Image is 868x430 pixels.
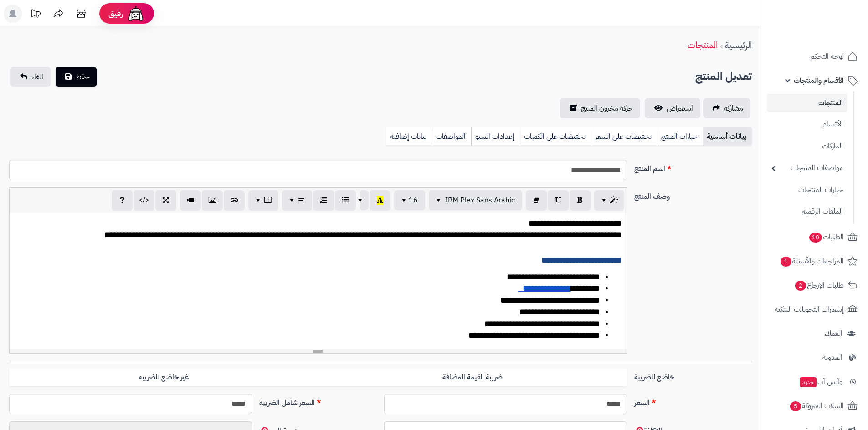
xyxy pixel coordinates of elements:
[394,190,425,210] button: 16
[631,160,755,174] label: اسم المنتج
[386,127,432,146] a: بيانات إضافية
[631,187,755,202] label: وصف المنتج
[695,67,752,86] h2: تعديل المنتج
[432,127,471,146] a: المواصفات
[767,94,847,112] a: المنتجات
[657,127,703,146] a: خيارات المنتج
[56,67,97,87] button: حفظ
[767,250,863,272] a: المراجعات والأسئلة1
[767,202,847,222] a: الملفات الرقمية
[631,368,755,383] label: خاضع للضريبة
[631,394,755,408] label: السعر
[775,303,844,316] span: إشعارات التحويلات البنكية
[471,127,520,146] a: إعدادات السيو
[794,279,844,292] span: طلبات الإرجاع
[800,377,817,387] span: جديد
[560,98,640,118] a: حركة مخزون المنتج
[809,232,823,243] span: 10
[825,327,842,340] span: العملاء
[789,400,844,412] span: السلات المتروكة
[318,368,627,387] label: ضريبة القيمة المضافة
[724,103,743,114] span: مشاركه
[127,5,145,23] img: ai-face.png
[780,256,792,267] span: 1
[795,280,806,291] span: 2
[767,323,863,344] a: العملاء
[780,255,844,268] span: المراجعات والأسئلة
[799,375,842,388] span: وآتس آب
[725,38,752,52] a: الرئيسية
[808,231,844,243] span: الطلبات
[520,127,591,146] a: تخفيضات على الكميات
[31,71,43,82] span: الغاء
[591,127,657,146] a: تخفيضات على السعر
[581,103,633,114] span: حركة مخزون المنتج
[822,351,842,364] span: المدونة
[790,401,801,412] span: 5
[429,190,522,210] button: IBM Plex Sans Arabic
[767,46,863,67] a: لوحة التحكم
[688,38,718,52] a: المنتجات
[810,50,844,63] span: لوحة التحكم
[108,8,123,19] span: رفيق
[767,180,847,200] a: خيارات المنتجات
[806,7,859,26] img: logo-2.png
[703,127,752,146] a: بيانات أساسية
[10,67,51,87] a: الغاء
[767,115,847,134] a: الأقسام
[767,395,863,417] a: السلات المتروكة5
[767,371,863,393] a: وآتس آبجديد
[76,71,89,82] span: حفظ
[9,368,318,387] label: غير خاضع للضريبه
[409,195,418,206] span: 16
[445,195,515,206] span: IBM Plex Sans Arabic
[767,137,847,156] a: الماركات
[767,274,863,296] a: طلبات الإرجاع2
[667,103,693,114] span: استعراض
[794,74,844,87] span: الأقسام والمنتجات
[256,394,380,408] label: السعر شامل الضريبة
[767,226,863,248] a: الطلبات10
[24,5,47,25] a: تحديثات المنصة
[767,158,847,178] a: مواصفات المنتجات
[703,98,750,118] a: مشاركه
[767,298,863,320] a: إشعارات التحويلات البنكية
[767,347,863,369] a: المدونة
[645,98,700,118] a: استعراض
